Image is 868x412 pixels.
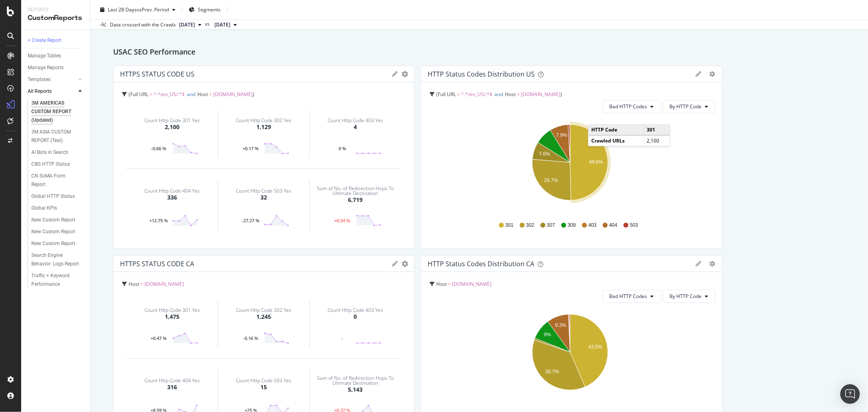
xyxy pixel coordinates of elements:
div: Count Http Code 301 Yes [144,118,200,123]
text: 9% [544,332,551,337]
div: 3M ASIA CUSTOM REPORT (Test) [31,128,79,145]
span: 404 [609,222,617,229]
div: HTTPS STATUS CODE USgeargearFull URL = ^.*/en_US/.*$andHost = [DOMAIN_NAME]Count Http Code 301 Ye... [113,66,414,249]
div: Count Http Code 403 Yes [328,118,383,123]
span: Host [436,281,447,287]
div: 3M AMERICAS CUSTOM REPORT (Updated) [31,99,80,125]
a: Traffic + Keyword Performance [31,272,84,289]
div: 32 [260,193,267,202]
div: +0.47 % [146,336,172,340]
div: 316 [167,383,177,391]
span: = [448,281,451,287]
span: [DOMAIN_NAME] [213,91,253,98]
td: HTTP Code [588,125,644,135]
div: Count Http Code 503 Yes [236,378,291,383]
text: 7.6% [539,151,551,157]
text: 36.7% [545,369,559,375]
button: By HTTP Code [663,100,715,113]
td: 301 [644,125,670,135]
div: Data crossed with the Crawls [110,21,176,28]
div: Count Http Code 302 Yes [236,308,291,313]
div: HTTP Status Codes Distribution CA [428,260,534,268]
div: - [329,336,356,340]
span: = [140,281,143,287]
div: A chart. [428,309,712,404]
span: Segments [198,6,221,13]
span: 307 [547,222,555,229]
div: 4 [354,123,357,131]
span: [DOMAIN_NAME] [521,91,560,98]
div: 0 % [329,147,356,151]
div: AI Bots in Search [31,148,68,157]
a: Templates [28,75,76,84]
button: Segments [186,3,224,16]
div: Manage Tables [28,52,61,60]
div: 1,475 [165,313,179,321]
text: 9.3% [555,322,567,328]
div: gear [710,261,715,267]
text: 7.9% [556,132,568,138]
span: and [187,91,195,98]
text: 26.7% [544,178,558,183]
span: and [494,91,503,98]
div: gear [402,261,408,267]
div: Open Intercom Messenger [840,384,860,404]
div: Count Http Code 503 Yes [236,188,291,193]
button: Last 28 DaysvsPrev. Period [97,3,179,16]
div: gear [710,71,715,77]
div: Count Http Code 301 Yes [144,308,200,313]
span: = [149,91,152,98]
a: Manage Tables [28,52,84,60]
div: HTTPS STATUS CODE US [120,70,195,78]
div: -27.27 % [238,219,264,223]
div: A chart. [428,120,712,214]
div: Count Http Code 403 Yes [328,308,383,313]
td: Crawled URLs [588,135,644,146]
span: 309 [568,222,576,229]
div: HTTP Status Codes Distribution US [428,70,535,78]
div: -0.66 % [146,147,172,151]
div: -0.16 % [238,336,264,340]
span: = [209,91,212,98]
div: Count Http Code 302 Yes [236,118,291,123]
span: ^.*/en_US/.*$ [461,91,492,98]
div: 6,719 [348,196,363,204]
button: [DATE] [176,20,205,30]
div: 1,129 [256,123,271,131]
span: Full URL [130,91,148,98]
a: Global HTTP Status [31,192,84,201]
span: By HTTP Code [670,293,702,300]
div: Global KPIs [31,204,57,213]
div: CBG HTTP Status [31,160,70,169]
div: 0 [354,313,357,321]
span: 302 [526,222,534,229]
a: Search Engine Behavior: Logs Report [31,251,84,268]
a: + Create Report [28,36,84,45]
a: New Custom Report [31,228,84,236]
div: 2,100 [165,123,179,131]
span: vs Prev. Period [137,6,169,13]
div: Manage Reports [28,64,63,72]
span: [DOMAIN_NAME] [452,281,492,287]
div: Reports [28,7,83,13]
span: 503 [630,222,638,229]
span: vs [205,20,211,28]
div: New Custom Report [31,216,75,224]
span: Last 28 Days [108,6,137,13]
div: 5,143 [348,386,363,394]
div: CustomReports [28,13,83,23]
div: HTTPS STATUS CODE CA [120,260,194,268]
div: Templates [28,75,50,84]
span: ^.*/en_US/.*$ [153,91,185,98]
span: = [517,91,520,98]
a: AI Bots in Search [31,148,84,157]
span: Host [505,91,516,98]
div: 1,245 [256,313,271,321]
span: 2025 Sep. 28th [179,21,195,28]
div: New Custom Report [31,239,75,248]
div: Traffic + Keyword Performance [31,272,79,289]
a: 3M ASIA CUSTOM REPORT (Test) [31,128,84,145]
div: Count Http Code 404 Yes [144,378,200,383]
span: Host [129,281,139,287]
a: CN SoMA Form Report [31,172,84,189]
